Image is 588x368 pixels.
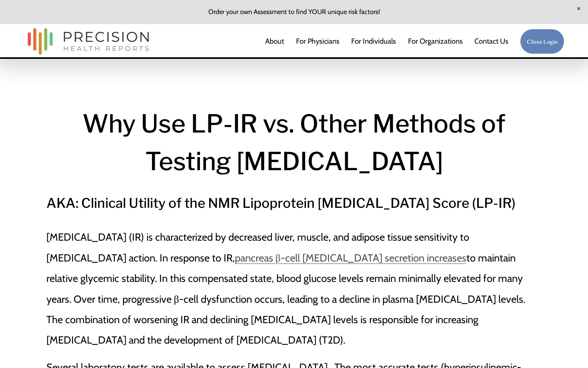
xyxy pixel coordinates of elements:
[265,33,284,49] a: About
[351,33,396,49] a: For Individuals
[46,193,542,214] h3: AKA: Clinical Utility of the NMR Lipoprotein [MEDICAL_DATA] Score (LP-IR)
[408,33,463,49] a: folder dropdown
[408,34,463,49] span: For Organizations
[296,33,340,49] a: For Physicians
[235,251,466,264] a: pancreas β-cell [MEDICAL_DATA] secretion increases
[46,105,542,179] h1: Why Use LP-IR vs. Other Methods of Testing [MEDICAL_DATA]
[24,24,153,58] img: Precision Health Reports
[520,29,564,54] a: Client Login
[474,33,508,49] a: Contact Us
[46,227,542,350] p: [MEDICAL_DATA] (IR) is characterized by decreased liver, muscle, and adipose tissue sensitivity t...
